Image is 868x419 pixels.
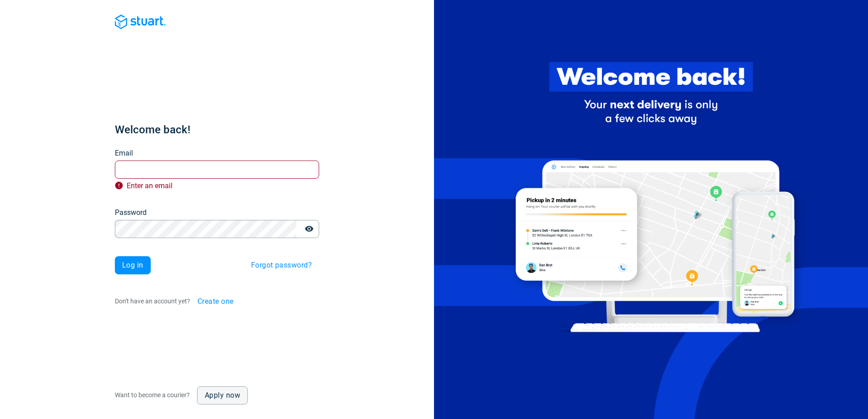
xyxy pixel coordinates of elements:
span: Forgot password? [251,262,312,269]
span: Create one [197,298,234,305]
p: Enter an email [115,180,319,193]
img: Blue logo [115,15,166,29]
span: Log in [122,262,143,269]
button: Forgot password? [244,256,319,274]
label: Email [115,148,133,159]
button: Log in [115,256,151,274]
a: Apply now [197,386,248,404]
label: Password [115,207,147,218]
button: Create one [190,292,241,311]
span: Apply now [205,392,240,399]
span: Don't have an account yet? [115,297,190,304]
span: Want to become a courier? [115,391,190,399]
h1: Welcome back! [115,122,319,137]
